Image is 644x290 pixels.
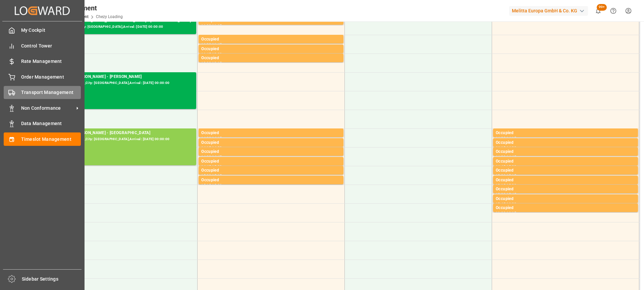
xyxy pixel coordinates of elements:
[496,193,505,196] div: 15:30
[211,43,212,46] div: -
[506,193,516,196] div: 15:45
[211,53,212,56] div: -
[211,184,212,187] div: -
[496,211,505,214] div: 16:00
[4,117,81,130] a: Data Management
[21,89,81,96] span: Transport Management
[4,70,81,83] a: Order Management
[22,276,82,283] span: Sidebar Settings
[606,3,621,18] button: Help Center
[496,174,505,177] div: 15:00
[201,130,341,136] div: Occupied
[201,177,341,184] div: Occupied
[211,136,212,139] div: -
[506,155,516,158] div: 14:45
[201,149,341,155] div: Occupied
[201,55,341,62] div: Occupied
[4,132,81,146] a: Timeslot Management
[212,53,222,56] div: 12:00
[505,184,506,187] div: -
[201,146,211,149] div: 14:15
[201,174,211,177] div: 15:00
[21,58,81,65] span: Rate Management
[4,39,81,52] a: Control Tower
[212,136,222,139] div: 14:15
[4,24,81,37] a: My Cockpit
[201,53,211,56] div: 11:45
[211,174,212,177] div: -
[21,136,81,143] span: Timeslot Management
[201,24,211,27] div: 11:00
[212,24,222,27] div: 11:15
[212,174,222,177] div: 15:15
[54,74,194,80] div: Transport [PERSON_NAME] - [PERSON_NAME]
[212,146,222,149] div: 14:30
[496,177,635,184] div: Occupied
[505,202,506,205] div: -
[201,62,211,65] div: 12:00
[506,211,516,214] div: 16:15
[54,130,194,136] div: Transport [PERSON_NAME] - [GEOGRAPHIC_DATA]
[496,196,635,202] div: Occupied
[591,3,606,18] button: show 100 new notifications
[201,184,211,187] div: 15:15
[21,27,81,34] span: My Cockpit
[496,205,635,211] div: Occupied
[212,155,222,158] div: 14:45
[211,62,212,65] div: -
[21,105,74,112] span: Non Conformance
[505,165,506,168] div: -
[211,155,212,158] div: -
[201,43,211,46] div: 11:30
[54,24,194,30] div: Pallets: ,TU: 72,City: [GEOGRAPHIC_DATA],Arrival: [DATE] 00:00:00
[496,149,635,155] div: Occupied
[496,130,635,136] div: Occupied
[201,165,211,168] div: 14:45
[506,165,516,168] div: 15:00
[597,4,607,11] span: 99+
[505,211,506,214] div: -
[201,155,211,158] div: 14:30
[496,165,505,168] div: 14:45
[201,139,341,146] div: Occupied
[496,184,505,187] div: 15:15
[496,167,635,174] div: Occupied
[496,139,635,146] div: Occupied
[505,136,506,139] div: -
[212,165,222,168] div: 15:00
[211,146,212,149] div: -
[496,202,505,205] div: 15:45
[211,165,212,168] div: -
[505,193,506,196] div: -
[21,42,81,50] span: Control Tower
[496,186,635,193] div: Occupied
[21,74,81,81] span: Order Management
[496,158,635,165] div: Occupied
[21,120,81,127] span: Data Management
[211,24,212,27] div: -
[506,146,516,149] div: 14:30
[496,136,505,139] div: 14:00
[201,36,341,43] div: Occupied
[505,155,506,158] div: -
[54,80,194,86] div: Pallets: 4,TU: 1042,City: [GEOGRAPHIC_DATA],Arrival: [DATE] 00:00:00
[506,202,516,205] div: 16:00
[4,86,81,99] a: Transport Management
[201,158,341,165] div: Occupied
[505,174,506,177] div: -
[201,136,211,139] div: 14:00
[506,136,516,139] div: 14:15
[212,62,222,65] div: 12:15
[212,184,222,187] div: 15:30
[54,136,194,142] div: Pallets: 14,TU: 212,City: [GEOGRAPHIC_DATA],Arrival: [DATE] 00:00:00
[505,146,506,149] div: -
[212,43,222,46] div: 11:45
[496,155,505,158] div: 14:30
[496,146,505,149] div: 14:15
[506,184,516,187] div: 15:30
[509,6,588,16] div: Melitta Europa GmbH & Co. KG
[201,46,341,53] div: Occupied
[509,4,591,17] button: Melitta Europa GmbH & Co. KG
[506,174,516,177] div: 15:15
[4,55,81,68] a: Rate Management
